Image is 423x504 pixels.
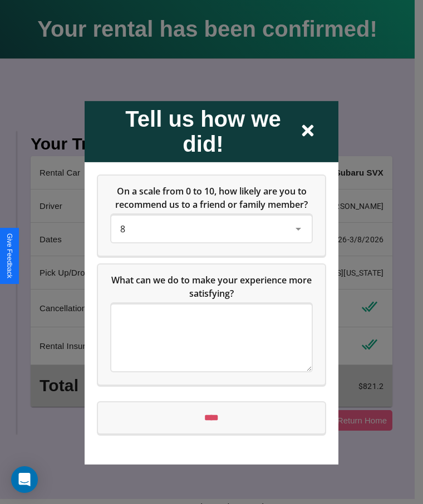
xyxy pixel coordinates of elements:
[111,215,312,242] div: On a scale from 0 to 10, how likely are you to recommend us to a friend or family member?
[107,106,299,156] h2: Tell us how we did!
[98,175,325,255] div: On a scale from 0 to 10, how likely are you to recommend us to a friend or family member?
[115,184,309,210] span: On a scale from 0 to 10, how likely are you to recommend us to a friend or family member?
[6,233,13,278] div: Give Feedback
[120,222,125,234] span: 8
[111,273,314,299] span: What can we do to make your experience more satisfying?
[11,466,38,493] div: Open Intercom Messenger
[111,184,312,211] h5: On a scale from 0 to 10, how likely are you to recommend us to a friend or family member?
